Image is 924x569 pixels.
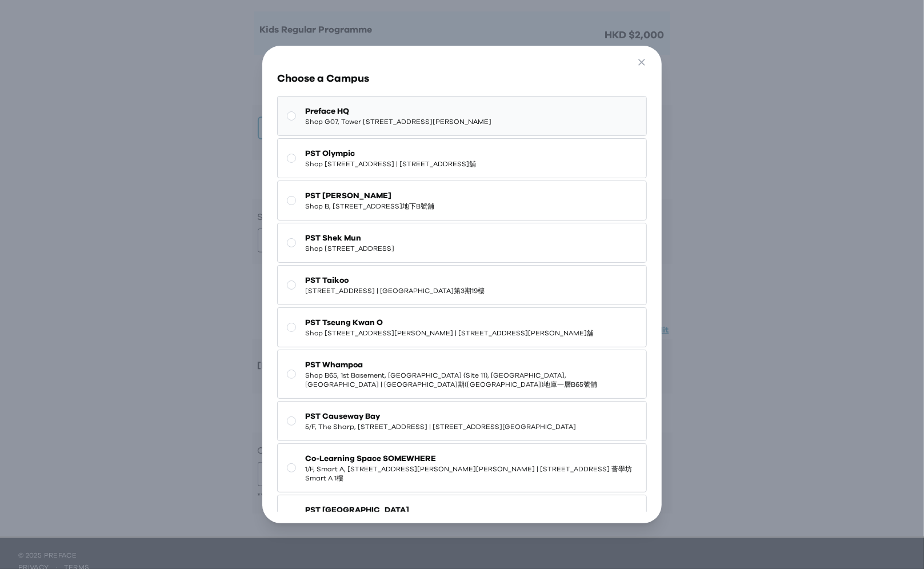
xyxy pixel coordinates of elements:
[277,495,647,544] button: PST [GEOGRAPHIC_DATA]Em [GEOGRAPHIC_DATA], [STREET_ADDRESS] S | [STREET_ADDRESS][GEOGRAPHIC_DATA]...
[305,504,637,516] span: PST [GEOGRAPHIC_DATA]
[277,265,647,305] button: PST Taikoo[STREET_ADDRESS] | [GEOGRAPHIC_DATA]第3期19樓
[305,117,491,126] span: Shop G07, Tower [STREET_ADDRESS][PERSON_NAME]
[305,422,576,431] span: 5/F, The Sharp, [STREET_ADDRESS] | [STREET_ADDRESS][GEOGRAPHIC_DATA]
[277,71,647,87] h3: Choose a Campus
[305,244,394,253] span: Shop [STREET_ADDRESS]
[277,223,647,263] button: PST Shek MunShop [STREET_ADDRESS]
[305,159,476,169] span: Shop [STREET_ADDRESS] | [STREET_ADDRESS]舖
[277,307,647,347] button: PST Tseung Kwan OShop [STREET_ADDRESS][PERSON_NAME] | [STREET_ADDRESS][PERSON_NAME]舖
[277,350,647,399] button: PST WhampoaShop B65, 1st Basement, [GEOGRAPHIC_DATA] (Site 11), [GEOGRAPHIC_DATA], [GEOGRAPHIC_DA...
[305,233,394,244] span: PST Shek Mun
[277,181,647,221] button: PST [PERSON_NAME]Shop B, [STREET_ADDRESS]地下B號舖
[305,359,637,371] span: PST Whampoa
[305,275,485,286] span: PST Taikoo
[305,371,637,389] span: Shop B65, 1st Basement, [GEOGRAPHIC_DATA] (Site 11), [GEOGRAPHIC_DATA], [GEOGRAPHIC_DATA] | [GEOG...
[305,202,434,211] span: Shop B, [STREET_ADDRESS]地下B號舖
[305,328,594,338] span: Shop [STREET_ADDRESS][PERSON_NAME] | [STREET_ADDRESS][PERSON_NAME]舖
[305,106,491,117] span: Preface HQ
[277,96,647,136] button: Preface HQShop G07, Tower [STREET_ADDRESS][PERSON_NAME]
[277,138,647,178] button: PST OlympicShop [STREET_ADDRESS] | [STREET_ADDRESS]舖
[305,411,576,422] span: PST Causeway Bay
[277,443,647,492] button: Co-Learning Space SOMEWHERE1/F, Smart A, [STREET_ADDRESS][PERSON_NAME][PERSON_NAME] | [STREET_ADD...
[305,317,594,328] span: PST Tseung Kwan O
[305,148,476,159] span: PST Olympic
[305,286,485,295] span: [STREET_ADDRESS] | [GEOGRAPHIC_DATA]第3期19樓
[305,453,637,464] span: Co-Learning Space SOMEWHERE
[277,401,647,441] button: PST Causeway Bay5/F, The Sharp, [STREET_ADDRESS] | [STREET_ADDRESS][GEOGRAPHIC_DATA]
[305,464,637,483] span: 1/F, Smart A, [STREET_ADDRESS][PERSON_NAME][PERSON_NAME] | [STREET_ADDRESS] 薈學坊 Smart A 1樓
[305,190,434,202] span: PST [PERSON_NAME]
